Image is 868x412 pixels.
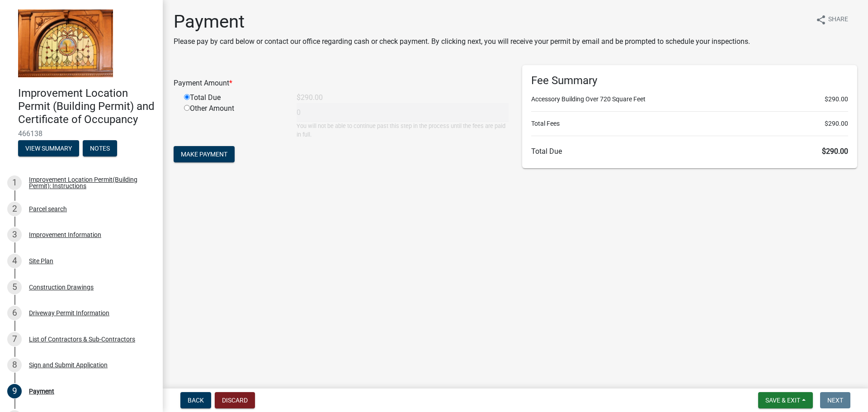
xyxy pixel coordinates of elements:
[7,306,22,320] div: 6
[758,392,813,408] button: Save & Exit
[820,392,850,408] button: Next
[29,388,54,394] div: Payment
[825,95,848,104] span: $290.00
[188,397,204,404] span: Back
[29,176,148,189] div: Improvement Location Permit(Building Permit): Instructions
[7,227,22,242] div: 3
[7,280,22,294] div: 5
[174,36,750,47] p: Please pay by card below or contact our office regarding cash or check payment. By clicking next,...
[18,140,79,156] button: View Summary
[7,254,22,268] div: 4
[531,74,848,87] h6: Fee Summary
[816,14,826,25] i: share
[180,392,211,408] button: Back
[177,92,290,103] div: Total Due
[765,397,800,404] span: Save & Exit
[531,95,848,104] li: Accessory Building Over 720 Square Feet
[29,310,109,316] div: Driveway Permit Information
[167,78,515,89] div: Payment Amount
[18,87,156,126] h4: Improvement Location Permit (Building Permit) and Certificate of Occupancy
[828,14,848,25] span: Share
[29,284,94,290] div: Construction Drawings
[181,151,227,158] span: Make Payment
[29,362,108,368] div: Sign and Submit Application
[18,129,145,138] span: 466138
[18,9,113,77] img: Jasper County, Indiana
[7,202,22,216] div: 2
[177,103,290,139] div: Other Amount
[29,336,135,342] div: List of Contractors & Sub-Contractors
[7,175,22,190] div: 1
[7,332,22,346] div: 7
[18,146,79,153] wm-modal-confirm: Summary
[29,232,101,238] div: Improvement Information
[825,119,848,128] span: $290.00
[29,206,67,212] div: Parcel search
[215,392,255,408] button: Discard
[174,146,235,162] button: Make Payment
[7,384,22,398] div: 9
[531,147,848,156] h6: Total Due
[29,258,53,264] div: Site Plan
[83,140,117,156] button: Notes
[827,397,843,404] span: Next
[174,11,750,33] h1: Payment
[531,119,848,128] li: Total Fees
[822,147,848,156] span: $290.00
[7,358,22,372] div: 8
[83,146,117,153] wm-modal-confirm: Notes
[808,11,855,28] button: shareShare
